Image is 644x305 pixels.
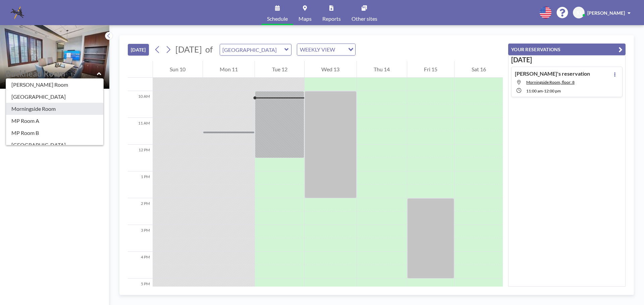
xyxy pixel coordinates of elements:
div: MP Room B [6,127,103,139]
span: WEEKLY VIEW [299,45,336,54]
div: 1 PM [128,171,153,198]
div: 2 PM [128,198,153,225]
div: Fri 15 [407,61,454,78]
div: 3 PM [128,225,153,252]
span: Morningside Room, floor: 8 [526,80,575,85]
span: - [543,88,544,93]
button: YOUR RESERVATIONS [508,44,626,55]
div: 12 PM [128,145,153,171]
div: [GEOGRAPHIC_DATA] [6,91,103,103]
span: [DATE] [175,44,202,54]
span: 11:00 AM [526,88,543,93]
div: 4 PM [128,252,153,279]
span: Other sites [352,16,377,21]
div: Search for option [297,44,355,55]
span: of [205,44,213,55]
span: [PERSON_NAME] [587,10,625,16]
div: Morningside Room [6,103,103,115]
input: Buckhead Room [220,44,284,55]
div: Sun 10 [153,61,203,78]
div: Tue 12 [255,61,304,78]
span: SJ [577,10,581,16]
button: [DATE] [128,44,149,56]
div: Wed 13 [305,61,357,78]
img: organization-logo [11,6,24,19]
span: Reports [322,16,341,21]
div: Thu 14 [357,61,407,78]
span: Schedule [267,16,288,21]
input: Buckhead Room [6,69,97,78]
h3: [DATE] [511,56,623,64]
div: 9 AM [128,64,153,91]
div: Sat 16 [454,61,503,78]
div: Mon 11 [203,61,255,78]
span: 12:00 PM [544,88,561,93]
input: Search for option [337,45,344,54]
h4: [PERSON_NAME]'s reservation [515,70,590,77]
div: 11 AM [128,118,153,145]
span: Maps [299,16,312,21]
div: [GEOGRAPHIC_DATA] [6,139,103,151]
div: 10 AM [128,91,153,118]
div: [PERSON_NAME] Room [6,79,103,91]
span: Floor: 8 [5,79,23,85]
div: MP Room A [6,115,103,127]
